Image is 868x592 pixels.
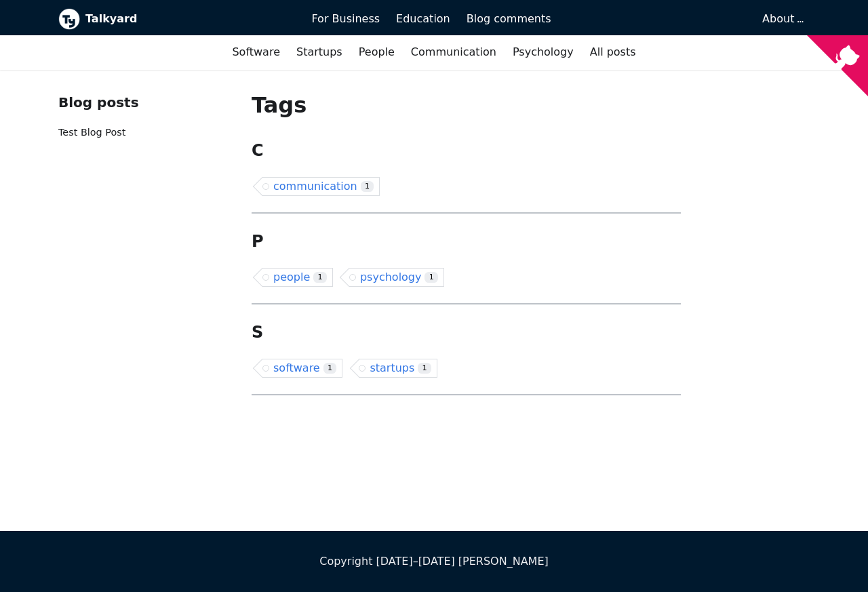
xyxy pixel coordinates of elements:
[303,7,388,31] a: For Business
[505,41,582,64] a: Psychology
[458,7,559,31] a: Blog comments
[425,272,438,283] span: 1
[418,363,431,374] span: 1
[361,181,374,193] span: 1
[252,322,681,342] h2: S
[262,359,342,378] a: software1
[224,41,288,64] a: Software
[396,12,450,25] span: Education
[359,359,437,378] a: startups1
[58,553,810,570] div: Copyright [DATE]–[DATE] [PERSON_NAME]
[351,41,403,64] a: People
[349,268,444,287] a: psychology1
[58,8,80,30] img: Talkyard logo
[467,12,551,25] span: Blog comments
[58,92,230,152] nav: Blog recent posts navigation
[323,363,337,374] span: 1
[262,268,333,287] a: people1
[58,127,125,138] a: Test Blog Post
[85,10,292,28] b: Talkyard
[403,41,505,64] a: Communication
[252,231,681,252] h2: P
[313,272,327,283] span: 1
[262,177,380,196] a: communication1
[58,8,292,30] a: Talkyard logoTalkyard
[762,12,802,25] a: About
[311,12,380,25] span: For Business
[58,92,230,114] div: Blog posts
[582,41,644,64] a: All posts
[252,92,681,119] h1: Tags
[252,140,681,161] h2: C
[288,41,351,64] a: Startups
[388,7,458,31] a: Education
